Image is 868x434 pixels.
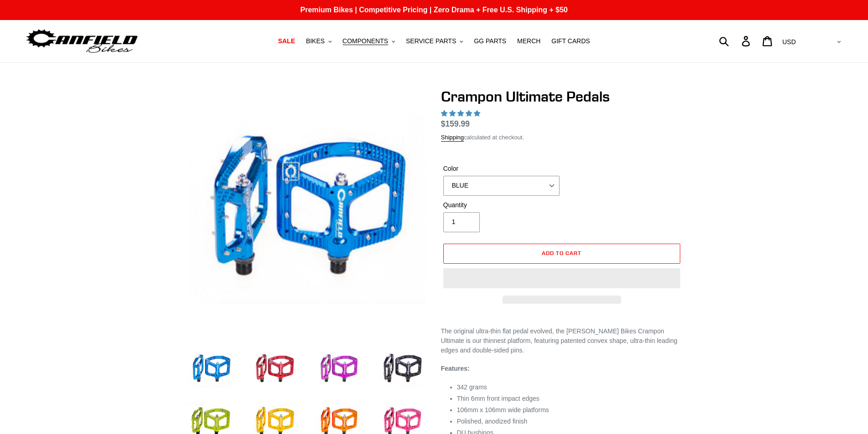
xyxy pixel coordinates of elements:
[441,133,683,142] div: calculated at checkout.
[441,88,683,105] h1: Crampon Ultimate Pedals
[278,37,295,45] span: SALE
[443,164,560,174] label: Color
[547,35,595,47] a: GIFT CARDS
[306,37,324,45] span: BIKES
[443,200,560,210] label: Quantity
[441,119,470,128] span: $159.99
[188,90,426,327] img: Crampon Ultimate Pedals
[25,27,139,56] img: Canfield Bikes
[406,37,456,45] span: SERVICE PARTS
[313,344,364,394] img: Load image into Gallery viewer, Crampon Ultimate Pedals
[250,344,300,394] img: Load image into Gallery viewer, Crampon Ultimate Pedals
[457,405,683,415] li: 106mm x 106mm wide platforms
[542,250,581,256] span: Add to cart
[441,134,464,142] a: Shipping
[517,37,540,45] span: MERCH
[469,35,511,47] a: GG PARTS
[338,35,400,47] button: COMPONENTS
[443,244,680,264] button: Add to cart
[457,383,683,392] li: 342 grams
[441,365,470,372] strong: Features:
[343,37,388,45] span: COMPONENTS
[441,110,482,117] span: 4.95 stars
[377,344,427,394] img: Load image into Gallery viewer, Crampon Ultimate Pedals
[441,327,683,355] p: The original ultra-thin flat pedal evolved, the [PERSON_NAME] Bikes Crampon Ultimate is our thinn...
[401,35,467,47] button: SERVICE PARTS
[474,37,506,45] span: GG PARTS
[724,31,747,51] input: Search
[513,35,545,47] a: MERCH
[457,417,683,426] li: Polished, anodized finish
[273,35,299,47] a: SALE
[551,37,590,45] span: GIFT CARDS
[186,344,236,394] img: Load image into Gallery viewer, Crampon Ultimate Pedals
[301,35,336,47] button: BIKES
[457,394,683,403] li: Thin 6mm front impact edges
